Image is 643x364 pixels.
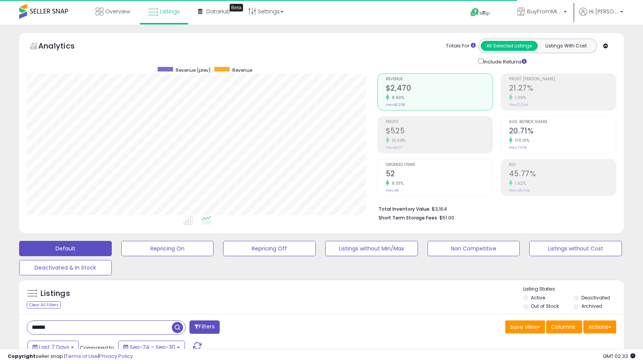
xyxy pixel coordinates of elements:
button: Save View [505,320,545,333]
h2: 20.71% [509,127,616,137]
span: $51.00 [439,214,454,221]
span: Last 7 Days [39,343,69,351]
h2: 45.77% [509,169,616,180]
p: Listing States: [523,286,623,293]
a: Privacy Policy [99,353,133,360]
b: Total Inventory Value: [379,206,431,212]
div: Clear All Filters [27,301,61,309]
button: Default [19,241,112,256]
h2: $2,470 [386,84,493,94]
span: Avg. Buybox Share [509,120,616,124]
h2: $525 [386,127,493,137]
a: Hi [PERSON_NAME] [579,8,623,25]
span: Profit [386,120,493,124]
span: Profit [PERSON_NAME] [509,77,616,81]
h5: Analytics [38,41,90,53]
span: Revenue [232,67,252,73]
small: 170.01% [512,138,530,143]
button: Non Competitive [428,241,520,256]
span: 2025-10-8 02:33 GMT [603,353,635,360]
small: Prev: 7.67% [509,145,527,150]
span: Compared to: [80,344,115,351]
label: Archived [581,303,602,309]
small: 8.90% [389,95,405,101]
span: ROI [509,163,616,167]
a: Terms of Use [65,353,98,360]
button: Columns [546,320,582,333]
span: Hi [PERSON_NAME] [589,8,618,15]
button: Actions [583,320,616,333]
button: Repricing On [121,241,214,256]
small: Prev: 45.04% [509,188,530,193]
b: Short Term Storage Fees: [379,214,438,221]
div: Tooltip anchor [230,4,243,11]
h5: Listings [41,288,70,299]
label: Active [531,294,545,301]
small: Prev: $2,268 [386,102,405,107]
span: DataHub [206,8,230,15]
button: All Selected Listings [481,41,538,51]
button: Repricing Off [223,241,316,256]
strong: Copyright [8,353,36,360]
label: Out of Stock [531,303,559,309]
h2: 52 [386,169,493,180]
a: Help [464,2,505,25]
small: 1.62% [512,180,526,186]
small: Prev: 48 [386,188,398,193]
button: Listings without Min/Max [325,241,418,256]
i: Get Help [470,8,480,17]
span: Columns [551,323,575,331]
span: Revenue (prev) [176,67,211,73]
span: Ordered Items [386,163,493,167]
button: Filters [189,320,219,334]
span: BuyFromMike [527,8,561,15]
span: Help [480,10,490,16]
div: Include Returns [473,57,536,66]
small: 8.33% [389,180,404,186]
button: Sep-24 - Sep-30 [118,341,185,354]
small: Prev: 21.04% [509,102,528,107]
span: Listings [160,8,180,15]
small: 10.09% [389,138,406,143]
span: Revenue [386,77,493,81]
button: Listings without Cost [529,241,622,256]
span: Sep-24 - Sep-30 [130,343,175,351]
small: 1.09% [512,95,526,101]
button: Last 7 Days [28,341,79,354]
button: Deactivated & In Stock [19,260,112,275]
button: Listings With Cost [537,41,594,51]
li: $3,164 [379,204,610,213]
div: seller snap | | [8,353,133,360]
h2: 21.27% [509,84,616,94]
span: Overview [105,8,130,15]
div: Totals For [446,42,476,50]
small: Prev: $477 [386,145,402,150]
label: Deactivated [581,294,610,301]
